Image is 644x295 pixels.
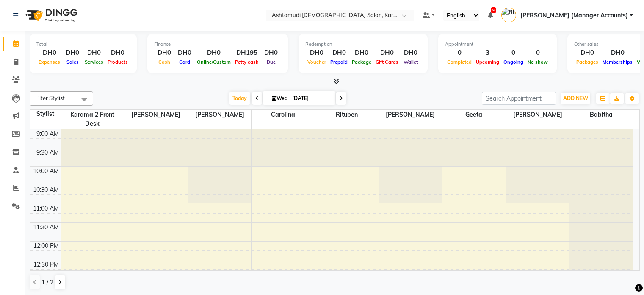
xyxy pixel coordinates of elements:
div: DH0 [105,48,130,58]
span: Filter Stylist [35,95,65,101]
div: 11:30 AM [31,223,61,232]
div: DH195 [233,48,261,58]
span: Due [265,59,278,65]
span: 1 / 2 [41,278,53,287]
div: DH0 [328,48,350,58]
div: DH0 [195,48,233,58]
div: 9:00 AM [35,129,61,138]
span: Babitha [569,110,633,120]
span: [PERSON_NAME] [188,110,251,120]
div: DH0 [36,48,62,58]
span: Products [105,59,130,65]
span: [PERSON_NAME] (Manager Accounts) [520,11,628,20]
div: DH0 [83,48,105,58]
div: 12:30 PM [32,260,61,269]
div: 9:30 AM [35,148,61,157]
div: DH0 [154,48,174,58]
div: 0 [525,48,550,58]
span: Sales [64,59,81,65]
span: [PERSON_NAME] [379,110,442,120]
span: Ongoing [501,59,525,65]
span: Memberships [600,59,635,65]
img: Bindu (Manager Accounts) [501,8,516,22]
div: DH0 [350,48,373,58]
div: 12:00 PM [32,242,61,250]
span: Today [229,92,250,105]
span: Voucher [305,59,328,65]
a: 9 [488,11,493,19]
span: Wallet [401,59,420,65]
button: ADD NEW [561,93,590,104]
div: DH0 [600,48,635,58]
div: 10:00 AM [31,167,61,176]
span: Expenses [36,59,62,65]
span: Wed [270,95,290,101]
span: ADD NEW [563,95,588,101]
span: Petty cash [233,59,261,65]
input: Search Appointment [482,92,556,105]
span: Completed [445,59,474,65]
div: Finance [154,41,281,48]
span: Prepaid [328,59,350,65]
div: Appointment [445,41,550,48]
span: Online/Custom [195,59,233,65]
div: 0 [501,48,525,58]
div: DH0 [62,48,83,58]
div: Redemption [305,41,421,48]
div: DH0 [261,48,281,58]
span: [PERSON_NAME] [124,110,188,120]
span: Cash [156,59,172,65]
span: [PERSON_NAME] [506,110,569,120]
span: Package [350,59,373,65]
div: Stylist [30,110,61,118]
span: Packages [574,59,600,65]
img: logo [22,3,80,27]
div: Total [36,41,130,48]
div: DH0 [401,48,421,58]
div: 0 [445,48,474,58]
div: DH0 [373,48,401,58]
span: Karama 2 Front Desk [61,110,124,129]
div: 10:30 AM [31,185,61,194]
span: Gift Cards [373,59,401,65]
div: DH0 [574,48,600,58]
span: Upcoming [474,59,501,65]
span: Rituben [315,110,378,120]
span: No show [525,59,550,65]
span: Geeta [442,110,506,120]
div: 11:00 AM [31,204,61,213]
span: Services [83,59,105,65]
span: 9 [491,7,496,13]
span: Card [177,59,192,65]
div: DH0 [174,48,195,58]
div: DH0 [305,48,328,58]
span: Carolina [252,110,315,120]
input: 2025-09-03 [290,92,332,105]
div: 3 [474,48,501,58]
